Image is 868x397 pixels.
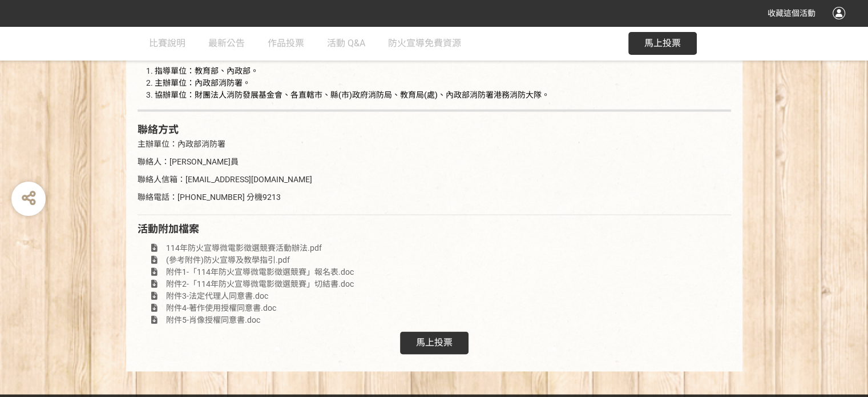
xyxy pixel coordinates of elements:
[166,279,354,288] span: 附件2-「114年防火宣導微電影徵選競賽」切結書.doc
[166,303,276,312] span: 附件4-著作使用授權同意書.doc
[138,223,199,235] span: 活動附加檔案
[138,243,322,252] a: 114年防火宣導微電影徵選競賽活動辦法.pdf
[138,303,276,312] a: 附件4-著作使用授權同意書.doc
[149,38,185,49] span: 比賽說明
[155,66,259,75] span: 指導單位：教育部、內政部。
[138,138,731,150] p: 主辦單位：內政部消防署
[644,38,681,49] span: 馬上投票
[138,279,354,288] a: 附件2-「114年防火宣導微電影徵選競賽」切結書.doc
[166,243,322,252] span: 114年防火宣導微電影徵選競賽活動辦法.pdf
[138,255,290,264] a: (參考附件)防火宣導及教學指引.pdf
[155,78,251,87] span: 主辦單位：內政部消防署。
[138,156,731,168] p: 聯絡人：[PERSON_NAME]員
[628,32,697,55] button: 馬上投票
[166,291,268,300] span: 附件3-法定代理人同意書.doc
[166,255,290,264] span: (參考附件)防火宣導及教學指引.pdf
[166,315,260,324] span: 附件5-肖像授權同意書.doc
[327,38,365,49] span: 活動 Q&A
[388,38,461,49] span: 防火宣導免費資源
[327,26,365,61] a: 活動 Q&A
[768,9,815,18] span: 收藏這個活動
[388,26,461,61] a: 防火宣導免費資源
[268,38,304,49] span: 作品投票
[155,90,550,99] span: 協辦單位：財團法人消防發展基金會、各直轄市、縣(市)政府消防局、教育局(處)、內政部消防署港務消防大隊。
[149,26,185,61] a: 比賽說明
[138,267,354,276] a: 附件1-「114年防火宣導微電影徵選競賽」報名表.doc
[166,267,354,276] span: 附件1-「114年防火宣導微電影徵選競賽」報名表.doc
[208,26,245,61] a: 最新公告
[138,315,260,324] a: 附件5-肖像授權同意書.doc
[268,26,304,61] a: 作品投票
[138,191,731,203] p: 聯絡電話：[PHONE_NUMBER] 分機9213
[138,291,268,300] a: 附件3-法定代理人同意書.doc
[138,123,179,135] strong: 聯絡方式
[208,38,245,49] span: 最新公告
[416,337,453,348] span: 馬上投票
[138,174,731,186] p: 聯絡人信箱：[EMAIL_ADDRESS][DOMAIN_NAME]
